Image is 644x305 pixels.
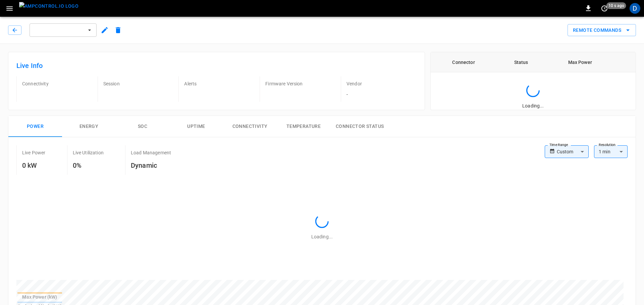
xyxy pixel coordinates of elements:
[496,52,545,72] th: Status
[431,52,636,72] table: connector table
[311,234,333,239] span: Loading...
[116,116,169,137] button: SOC
[103,80,173,87] p: Session
[599,142,615,148] label: Resolution
[599,3,610,14] button: set refresh interval
[19,2,78,10] img: ampcontrol.io logo
[131,160,171,171] h6: Dynamic
[184,80,254,87] p: Alerts
[346,80,417,87] p: Vendor
[330,116,389,137] button: Connector Status
[16,60,417,71] h6: Live Info
[73,149,104,156] p: Live Utilization
[431,52,497,72] th: Connector
[549,142,568,148] label: Time Range
[568,24,636,36] button: Remote Commands
[22,80,92,87] p: Connectivity
[131,149,171,156] p: Load Management
[546,52,614,72] th: Max Power
[557,145,589,158] div: Custom
[522,103,544,108] span: Loading...
[169,116,223,137] button: Uptime
[73,160,104,171] h6: 0%
[22,149,46,156] p: Live Power
[594,145,628,158] div: 1 min
[62,116,116,137] button: Energy
[346,91,417,98] p: -
[630,3,640,14] div: profile-icon
[223,116,277,137] button: Connectivity
[8,116,62,137] button: Power
[277,116,330,137] button: Temperature
[22,160,46,171] h6: 0 kW
[265,80,335,87] p: Firmware Version
[568,24,636,36] div: remote commands options
[606,2,626,9] span: 10 s ago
